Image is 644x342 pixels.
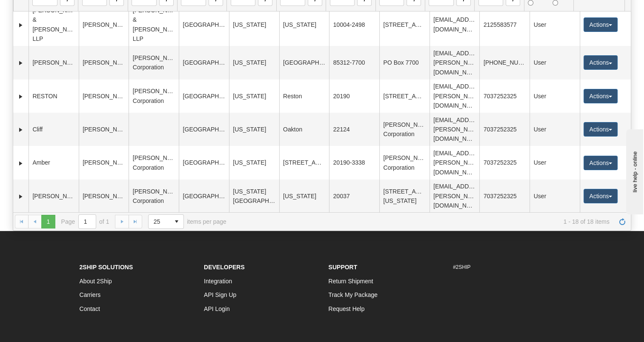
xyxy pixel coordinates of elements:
td: [STREET_ADDRESS] [379,3,429,46]
td: [PERSON_NAME] [79,3,129,46]
td: 85312-7700 [329,46,379,79]
td: [PERSON_NAME] [79,180,129,213]
a: Expand [17,192,25,201]
button: Actions [584,156,618,170]
td: [US_STATE] [279,180,329,213]
td: User [530,180,580,213]
span: items per page [148,214,226,229]
a: Carriers [80,291,101,298]
td: User [530,46,580,79]
a: Expand [17,125,25,134]
a: Request Help [329,305,365,312]
td: [EMAIL_ADDRESS][PERSON_NAME][DOMAIN_NAME] [429,180,480,213]
td: [EMAIL_ADDRESS][DOMAIN_NAME] [429,3,480,46]
td: User [530,146,580,179]
td: Cliff [29,113,79,146]
strong: Developers [204,264,245,271]
td: [GEOGRAPHIC_DATA] [179,46,229,79]
a: API Sign Up [204,291,236,298]
td: Amber [29,146,79,179]
td: User [530,80,580,113]
td: [PERSON_NAME] Corporation [129,146,179,179]
td: 22124 [329,113,379,146]
td: [GEOGRAPHIC_DATA] [179,80,229,113]
td: [PERSON_NAME] [79,80,129,113]
td: 20190 [329,80,379,113]
td: [EMAIL_ADDRESS][PERSON_NAME][DOMAIN_NAME] [429,113,480,146]
a: Contact [80,305,100,312]
td: Reston [279,80,329,113]
td: [GEOGRAPHIC_DATA] [179,180,229,213]
a: Return Shipment [329,278,373,285]
td: [STREET_ADDRESS] [279,146,329,179]
button: Actions [584,55,618,70]
td: [PERSON_NAME] [79,146,129,179]
td: [PERSON_NAME] [29,180,79,213]
td: [PERSON_NAME] [79,46,129,79]
td: RESTON [29,80,79,113]
a: Expand [17,159,25,168]
td: User [530,3,580,46]
input: Page 1 [79,215,96,228]
td: User [530,113,580,146]
span: Page of 1 [61,214,109,229]
td: [PERSON_NAME] [79,113,129,146]
td: Oakton [279,113,329,146]
td: [PERSON_NAME] Corporation [379,113,429,146]
button: Actions [584,89,618,103]
h6: #2SHIP [453,265,565,270]
a: Expand [17,59,25,67]
a: Integration [204,278,232,285]
td: [STREET_ADDRESS][US_STATE] [379,180,429,213]
a: About 2Ship [80,278,112,285]
a: Expand [17,21,25,29]
button: Actions [584,17,618,32]
a: Track My Package [329,291,378,298]
td: 7037252325 [479,180,530,213]
td: 7037252325 [479,80,530,113]
a: Expand [17,92,25,101]
td: 10004-2498 [329,3,379,46]
span: 1 - 18 of 18 items [238,218,610,225]
a: Refresh [615,215,629,228]
td: [US_STATE] [279,3,329,46]
td: [PERSON_NAME] & [PERSON_NAME] LLP [29,3,79,46]
td: 7037252325 [479,146,530,179]
span: Page 1 [41,215,55,228]
td: [US_STATE] [229,3,279,46]
td: [EMAIL_ADDRESS][PERSON_NAME][DOMAIN_NAME] [429,146,480,179]
strong: Support [329,264,358,271]
td: PO Box 7700 [379,46,429,79]
td: [PERSON_NAME] & [PERSON_NAME] LLP [129,3,179,46]
span: Page sizes drop down [148,214,184,229]
td: [GEOGRAPHIC_DATA] [179,3,229,46]
td: [GEOGRAPHIC_DATA] [279,46,329,79]
button: Actions [584,189,618,203]
td: [PERSON_NAME] Corporation [129,180,179,213]
td: [US_STATE] [229,113,279,146]
td: [PERSON_NAME] Corporation [129,46,179,79]
span: 25 [154,217,165,226]
iframe: chat widget [624,128,643,214]
td: [US_STATE][GEOGRAPHIC_DATA] [229,180,279,213]
td: 20190-3338 [329,146,379,179]
td: [PERSON_NAME] [29,46,79,79]
td: [GEOGRAPHIC_DATA] [179,146,229,179]
td: [EMAIL_ADDRESS][PERSON_NAME][DOMAIN_NAME] [429,80,480,113]
td: [US_STATE] [229,80,279,113]
td: [PERSON_NAME] Corporation [379,146,429,179]
td: [PHONE_NUMBER] [479,46,530,79]
td: [STREET_ADDRESS] [379,80,429,113]
td: 2125583577 [479,3,530,46]
td: [US_STATE] [229,146,279,179]
td: 7037252325 [479,113,530,146]
span: select [170,215,183,228]
td: [GEOGRAPHIC_DATA] [179,113,229,146]
strong: 2Ship Solutions [80,264,133,271]
a: API Login [204,305,230,312]
td: [EMAIL_ADDRESS][PERSON_NAME][DOMAIN_NAME] [429,46,480,79]
td: 20037 [329,180,379,213]
td: [US_STATE] [229,46,279,79]
button: Actions [584,122,618,137]
td: [PERSON_NAME] Corporation [129,80,179,113]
